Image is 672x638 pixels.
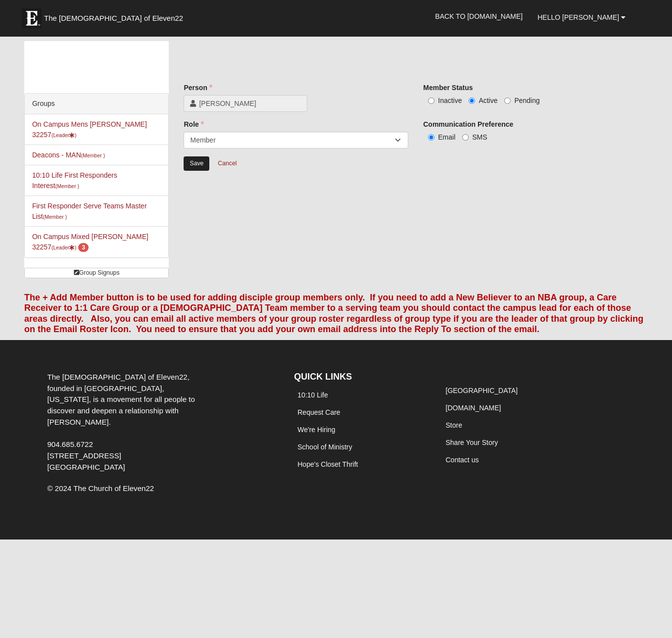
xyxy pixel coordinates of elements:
a: 10:10 Life [297,391,328,399]
label: Communication Preference [423,119,513,129]
font: The + Add Member button is to be used for adding disciple group members only. If you need to add ... [24,293,643,335]
span: number of pending members [78,243,89,252]
img: Eleven22 logo [22,8,42,28]
a: [DOMAIN_NAME] [446,404,501,412]
input: Inactive [428,98,434,104]
a: Deacons - MAN(Member ) [32,151,105,159]
small: (Leader ) [51,132,77,138]
a: First Responder Serve Teams Master List(Member ) [32,202,147,220]
a: Request Care [297,408,340,416]
label: Person [184,83,212,93]
a: Share Your Story [446,439,498,446]
input: Pending [504,98,511,104]
small: (Member ) [55,183,79,189]
a: Back to [DOMAIN_NAME] [428,4,530,29]
span: Hello [PERSON_NAME] [537,13,619,21]
span: [GEOGRAPHIC_DATA] [47,463,125,471]
div: The [DEMOGRAPHIC_DATA] of Eleven22, founded in [GEOGRAPHIC_DATA], [US_STATE], is a movement for a... [40,372,204,473]
input: Alt+s [184,156,209,171]
span: The [DEMOGRAPHIC_DATA] of Eleven22 [44,13,183,23]
span: Email [438,133,455,141]
span: Inactive [438,97,462,104]
input: SMS [462,134,469,141]
label: Role [184,119,203,129]
a: We're Hiring [297,426,335,434]
a: Group Signups [24,268,169,278]
a: Contact us [446,456,479,464]
a: Hello [PERSON_NAME] [530,5,633,30]
h4: QUICK LINKS [294,372,427,383]
span: © 2024 The Church of Eleven22 [47,484,154,492]
a: On Campus Mens [PERSON_NAME] 32257(Leader) [32,120,147,139]
small: (Member ) [81,152,105,158]
span: Pending [514,97,539,104]
div: Groups [25,94,169,114]
span: [PERSON_NAME] [199,98,301,108]
a: School of Ministry [297,443,352,451]
a: 10:10 Life First Responders Interest(Member ) [32,171,117,190]
span: SMS [472,133,487,141]
small: (Leader ) [51,245,77,250]
a: The [DEMOGRAPHIC_DATA] of Eleven22 [17,3,215,28]
a: [GEOGRAPHIC_DATA] [446,387,518,394]
a: On Campus Mixed [PERSON_NAME] 32257(Leader) 3 [32,233,148,251]
input: Email [428,134,434,141]
a: Hope's Closet Thrift [297,460,358,468]
a: Cancel [211,156,243,171]
label: Member Status [423,83,473,93]
span: Active [479,97,497,104]
small: (Member ) [43,214,67,220]
input: Active [469,98,475,104]
a: Store [446,421,462,429]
